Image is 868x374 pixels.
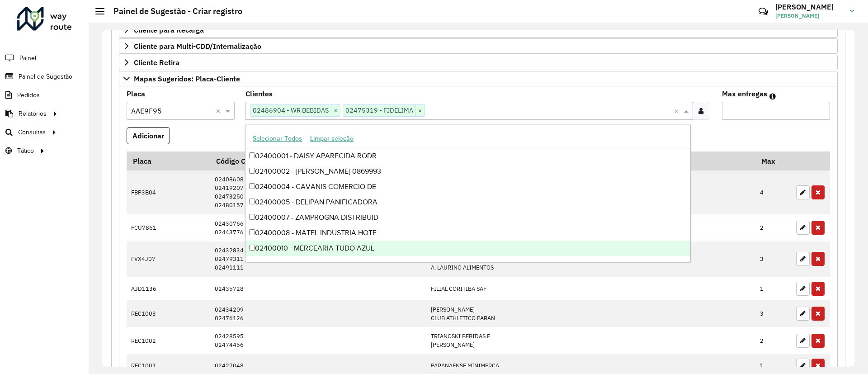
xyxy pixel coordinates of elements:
[127,88,145,99] label: Placa
[104,6,242,16] h2: Painel de Sugestão - Criar registro
[134,43,261,50] span: Cliente para Multi-CDD/Internalização
[127,277,210,300] td: AJD1136
[775,12,843,20] span: [PERSON_NAME]
[127,214,210,241] td: FCU7861
[245,164,690,179] div: 02400002 - [PERSON_NAME] 0869993
[245,210,690,225] div: 02400007 - ZAMPROGNA DISTRIBUID
[249,132,306,146] button: Selecionar Todos
[210,151,426,170] th: Código Cliente
[306,132,358,146] button: Limpar seleção
[755,277,792,300] td: 1
[127,327,210,354] td: REC1002
[754,2,773,21] a: Contato Rápido
[134,59,179,66] span: Cliente Retira
[755,241,792,277] td: 3
[674,105,682,116] span: Clear all
[245,148,690,164] div: 02400001 - DAISY APARECIDA RODR
[755,214,792,241] td: 2
[127,170,210,214] td: FBP3B04
[245,179,690,194] div: 02400004 - CAVANIS COMERCIO DE
[426,277,755,300] td: FILIAL CORITIBA SAF
[119,22,838,38] a: Cliente para Recarga
[343,105,415,116] span: 02475319 - FJDELIMA
[127,300,210,327] td: REC1003
[245,88,273,99] label: Clientes
[250,105,331,116] span: 02486904 - WR BEBIDAS
[134,26,204,33] span: Cliente para Recarga
[245,256,690,271] div: 02400011 - PONTO DO GOLE
[722,88,767,99] label: Max entregas
[245,194,690,210] div: 02400005 - DELIPAN PANIFICADORA
[426,327,755,354] td: TRIANOSKI BEBIDAS E [PERSON_NAME]
[415,105,425,116] span: ×
[426,300,755,327] td: [PERSON_NAME] CLUB ATHLETICO PARAN
[755,300,792,327] td: 3
[769,93,776,100] em: Máximo de clientes que serão colocados na mesma rota com os clientes informados
[119,71,838,86] a: Mapas Sugeridos: Placa-Cliente
[19,72,72,81] span: Painel de Sugestão
[119,55,838,70] a: Cliente Retira
[210,277,426,300] td: 02435728
[17,90,40,100] span: Pedidos
[245,124,690,262] ng-dropdown-panel: Options list
[775,3,843,11] h3: [PERSON_NAME]
[127,151,210,170] th: Placa
[755,170,792,214] td: 4
[127,127,170,144] button: Adicionar
[755,151,792,170] th: Max
[127,241,210,277] td: FVX4J07
[245,241,690,256] div: 02400010 - MERCEARIA TUDO AZUL
[210,241,426,277] td: 02432834 02479311 02491111
[210,327,426,354] td: 02428595 02474456
[134,75,240,82] span: Mapas Sugeridos: Placa-Cliente
[210,170,426,214] td: 02408608 02419207 02473250 02480157
[18,128,46,137] span: Consultas
[210,214,426,241] td: 02430766 02443776
[119,38,838,54] a: Cliente para Multi-CDD/Internalização
[331,105,340,116] span: ×
[19,109,47,118] span: Relatórios
[755,327,792,354] td: 2
[17,146,34,156] span: Tático
[19,53,36,63] span: Painel
[210,300,426,327] td: 02434209 02476126
[216,105,223,116] span: Clear all
[245,225,690,241] div: 02400008 - MATEL INDUSTRIA HOTE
